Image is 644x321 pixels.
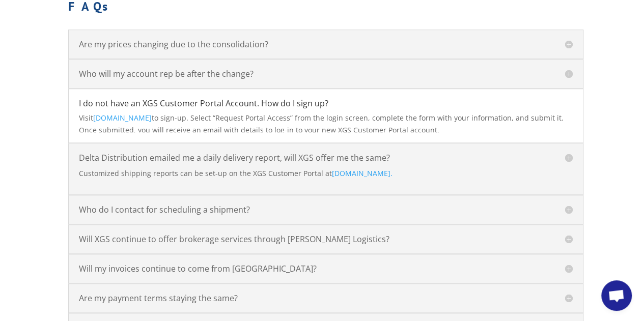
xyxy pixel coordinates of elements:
[79,235,573,243] h5: Will XGS continue to offer brokerage services through [PERSON_NAME] Logistics?
[68,1,583,18] h1: FAQs
[79,154,573,162] h5: Delta Distribution emailed me a daily delivery report, will XGS offer me the same?
[79,294,573,302] h5: Are my payment terms staying the same?
[79,70,573,78] h5: Who will my account rep be after the change?
[79,167,573,187] p: Customized shipping reports can be set-up on the XGS Customer Portal at
[79,206,573,214] h5: Who do I contact for scheduling a shipment?
[601,280,632,311] div: Open chat
[93,113,152,123] a: [DOMAIN_NAME]
[79,265,573,273] h5: Will my invoices continue to come from [GEOGRAPHIC_DATA]?
[79,40,573,48] h5: Are my prices changing due to the consolidation?
[79,99,573,107] h5: I do not have an XGS Customer Portal Account. How do I sign up?
[79,112,573,143] p: Visit to sign-up. Select “Request Portal Access” from the l
[332,168,393,178] a: [DOMAIN_NAME].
